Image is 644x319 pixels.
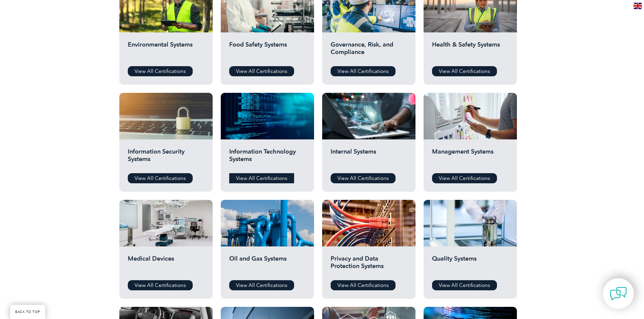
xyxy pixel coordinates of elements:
h2: Information Security Systems [128,148,204,168]
img: en [634,3,642,9]
h2: Information Technology Systems [229,148,306,168]
a: View All Certifications [128,173,193,183]
h2: Quality Systems [432,255,508,275]
a: View All Certifications [128,66,193,76]
h2: Privacy and Data Protection Systems [331,255,407,275]
img: contact-chat.png [610,285,627,302]
a: View All Certifications [128,280,193,290]
a: View All Certifications [229,173,294,183]
a: View All Certifications [229,66,294,76]
h2: Management Systems [432,148,508,168]
a: View All Certifications [229,280,294,290]
h2: Medical Devices [128,255,204,275]
h2: Food Safety Systems [229,41,306,61]
h2: Governance, Risk, and Compliance [331,41,407,61]
h2: Environmental Systems [128,41,204,61]
a: View All Certifications [432,280,497,290]
h2: Internal Systems [331,148,407,168]
a: BACK TO TOP [10,305,45,319]
a: View All Certifications [331,66,396,76]
h2: Oil and Gas Systems [229,255,306,275]
a: View All Certifications [432,66,497,76]
a: View All Certifications [432,173,497,183]
h2: Health & Safety Systems [432,41,508,61]
a: View All Certifications [331,280,396,290]
a: View All Certifications [331,173,396,183]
